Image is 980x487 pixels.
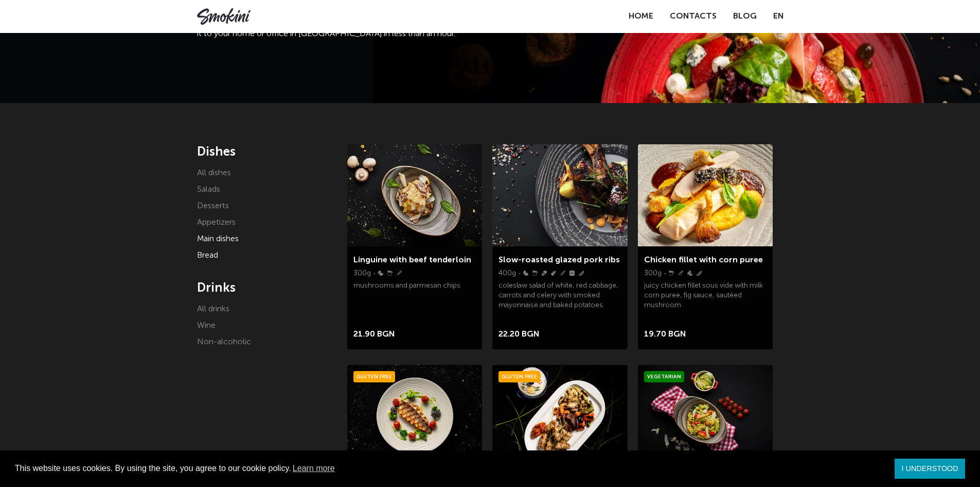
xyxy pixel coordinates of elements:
a: Linguine with beef tenderloin [353,256,471,264]
font: I UNDERSTOOD [902,464,958,473]
img: Sinape.svg [551,271,556,276]
font: 22.20 BGN [498,330,539,339]
a: Appetizers [197,219,236,227]
font: Dishes [197,146,236,158]
font: Learn more [293,464,335,473]
img: Smokini_Winter_Menu_25.jpg [347,144,482,246]
font: Gluten Free [357,374,392,379]
a: Desserts [197,202,229,210]
font: 19.70 BGN [644,330,686,339]
img: 607ed789484f2294b09569ca09327f50d14cb96d2d1e2259c533813c12cb2ab9.jpeg [492,365,627,467]
a: Main dishes [197,235,239,243]
font: mushrooms and parmesan chips [353,282,460,289]
img: Smokini_Winter_Menu_24.jpg [638,365,773,467]
a: All dishes [197,169,231,177]
font: 300g [353,270,371,277]
img: Smokini_Winter_Menu_30.jpg [638,144,773,246]
font: coleslaw salad of white, red cabbage, carrots and celery with smoked mayonnaise and baked potatoes [498,282,618,309]
a: EN [773,9,783,24]
img: Eggs.svg [523,271,528,276]
a: Wine [197,322,216,330]
font: Vegetarian [647,374,681,379]
img: Soy.svg [579,271,584,276]
font: Drinks [197,282,236,294]
img: Celery.svg [542,271,547,276]
a: Blog [733,12,757,21]
font: Gluten Free [502,374,537,379]
font: EN [773,12,783,21]
img: rebra.jpg [492,144,627,246]
img: Milk.svg [669,271,674,276]
img: Smokini_Winter_Menu_34.jpg [347,365,482,467]
img: SO.svg [569,271,575,276]
img: Eggs.svg [378,271,383,276]
img: Wheat.svg [397,271,402,276]
font: 21.90 BGN [353,330,395,339]
img: Milk.svg [387,271,393,276]
a: Bread [197,251,218,260]
font: 400g [498,270,516,277]
img: Wheat.svg [678,271,683,276]
font: This website uses cookies. By using the site, you agree to our cookie policy. [15,464,291,473]
a: Non-alcoholic [197,338,251,346]
a: Chicken fillet with corn puree [644,256,763,264]
font: 300g [644,270,662,277]
a: dismiss cookie message [895,459,965,479]
img: Milk.svg [532,271,538,276]
a: Salads [197,186,220,194]
a: Slow-roasted glazed pork ribs [498,256,620,264]
a: Contacts [670,12,717,21]
a: Home [629,12,653,21]
img: Wheat.svg [560,271,565,276]
img: Peanuts.svg [687,271,692,276]
a: learn more about cookies [291,461,336,476]
font: juicy chicken fillet sous vide with milk corn puree, fig sauce, sautéed mushroom [644,282,763,309]
img: Soy.svg [697,271,702,276]
a: All drinks [197,305,229,313]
